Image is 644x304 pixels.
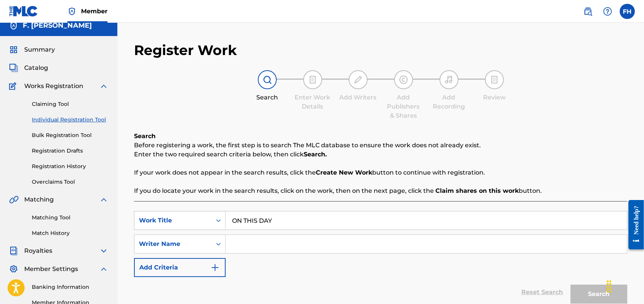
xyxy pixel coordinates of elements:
img: MLC Logo [9,6,38,17]
a: Public Search [580,4,596,19]
iframe: Resource Center [623,194,644,255]
img: Member Settings [9,265,18,274]
span: Matching [24,195,54,204]
p: If your work does not appear in the search results, click the button to continue with registration. [134,168,627,177]
div: Review [476,93,513,102]
strong: Create New Work [316,169,372,176]
img: expand [99,82,108,91]
a: Bulk Registration Tool [32,131,108,139]
iframe: Chat Widget [606,268,644,304]
strong: Search. [304,151,327,158]
img: step indicator icon for Add Recording [444,75,454,84]
img: Works Registration [9,82,19,91]
img: Summary [9,45,18,54]
button: Add Criteria [134,258,226,277]
strong: Claim shares on this work [435,187,519,194]
a: Claiming Tool [32,100,108,108]
div: Add Publishers & Shares [385,93,423,120]
img: Royalties [9,246,18,255]
img: Accounts [9,21,18,30]
a: Overclaims Tool [32,178,108,186]
img: step indicator icon for Add Writers [354,75,363,84]
span: Royalties [24,246,52,255]
a: CatalogCatalog [9,63,48,72]
img: search [583,7,593,16]
div: Enter Work Details [294,93,332,111]
a: SummarySummary [9,45,55,54]
div: Search [248,93,286,102]
span: Catalog [24,63,48,72]
p: If you do locate your work in the search results, click on the work, then on the next page, click... [134,186,627,195]
span: Works Registration [24,82,83,91]
div: Drag [603,275,615,298]
div: User Menu [620,4,635,19]
a: Registration Drafts [32,147,108,155]
div: Help [600,4,615,19]
p: Enter the two required search criteria below, then click [134,150,627,159]
img: expand [99,246,108,255]
a: Banking Information [32,283,108,291]
a: Matching Tool [32,214,108,222]
span: Member Settings [24,265,78,274]
span: Summary [24,45,55,54]
img: help [603,7,612,16]
img: expand [99,195,108,204]
h2: Register Work [134,42,237,59]
img: step indicator icon for Search [263,75,272,84]
img: Top Rightsholder [67,7,76,16]
img: Catalog [9,63,18,72]
img: expand [99,265,108,274]
img: Matching [9,195,19,204]
a: Match History [32,229,108,237]
a: Individual Registration Tool [32,116,108,124]
div: Work Title [139,216,207,225]
h5: F. Gregory Holland [23,21,92,30]
span: Member [81,7,108,16]
div: Writer Name [139,239,207,249]
img: step indicator icon for Enter Work Details [308,75,317,84]
img: step indicator icon for Review [490,75,499,84]
a: Registration History [32,162,108,170]
img: 9d2ae6d4665cec9f34b9.svg [211,263,220,272]
div: Add Recording [430,93,468,111]
div: Add Writers [339,93,377,102]
b: Search [134,132,156,140]
p: Before registering a work, the first step is to search The MLC database to ensure the work does n... [134,141,627,150]
img: step indicator icon for Add Publishers & Shares [399,75,408,84]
